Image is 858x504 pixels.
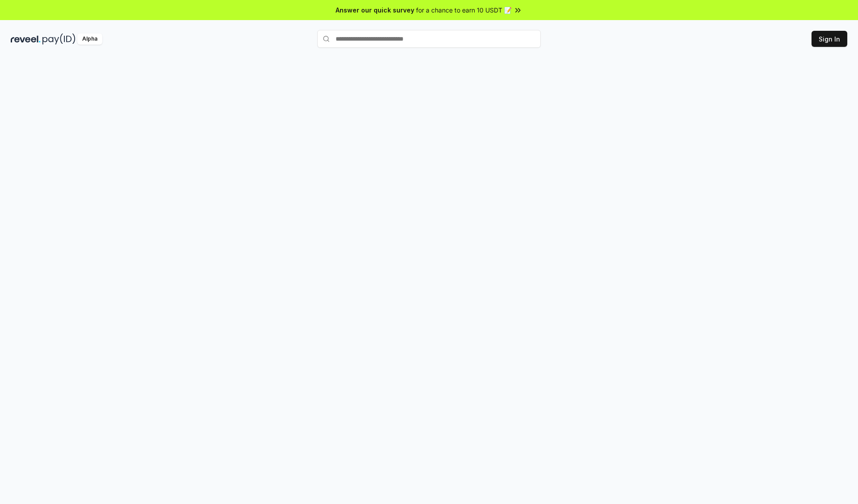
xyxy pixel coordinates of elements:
img: pay_id [42,33,76,45]
button: Sign In [812,31,847,47]
div: Alpha [77,33,102,45]
span: for a chance to earn 10 USDT 📝 [416,5,512,15]
img: reveel_dark [11,33,41,45]
span: Answer our quick survey [336,5,414,15]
